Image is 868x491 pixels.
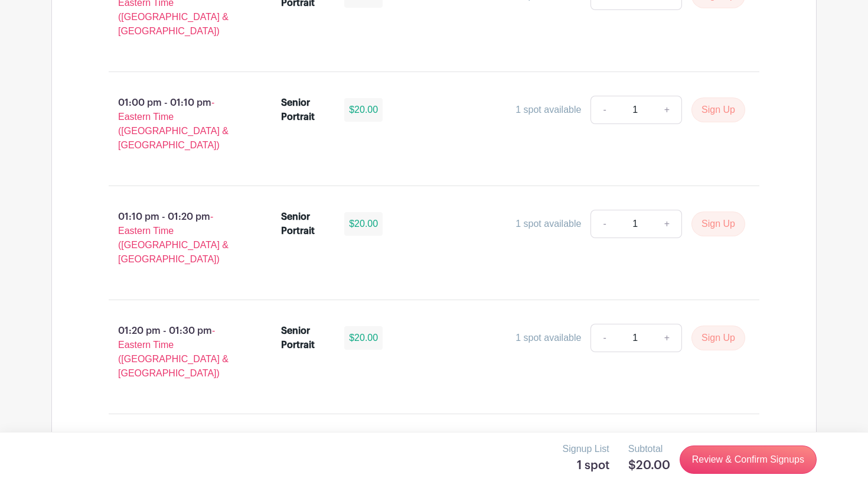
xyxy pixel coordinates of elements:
[344,326,383,350] div: $20.00
[281,96,331,124] div: Senior Portrait
[118,212,229,264] span: - Eastern Time ([GEOGRAPHIC_DATA] & [GEOGRAPHIC_DATA])
[590,96,618,124] a: -
[691,212,745,236] button: Sign Up
[344,98,383,122] div: $20.00
[515,217,581,231] div: 1 spot available
[680,446,817,474] a: Review & Confirm Signups
[281,324,331,352] div: Senior Portrait
[590,210,618,238] a: -
[118,97,229,150] span: - Eastern Time ([GEOGRAPHIC_DATA] & [GEOGRAPHIC_DATA])
[652,96,682,124] a: +
[590,324,618,352] a: -
[652,210,682,238] a: +
[691,97,745,122] button: Sign Up
[90,319,262,385] p: 01:20 pm - 01:30 pm
[344,212,383,236] div: $20.00
[515,103,581,117] div: 1 spot available
[515,331,581,345] div: 1 spot available
[90,205,262,271] p: 01:10 pm - 01:20 pm
[691,326,745,350] button: Sign Up
[652,324,682,352] a: +
[628,442,670,456] p: Subtotal
[563,459,609,473] h5: 1 spot
[563,442,609,456] p: Signup List
[281,210,331,238] div: Senior Portrait
[90,91,262,157] p: 01:00 pm - 01:10 pm
[118,326,229,378] span: - Eastern Time ([GEOGRAPHIC_DATA] & [GEOGRAPHIC_DATA])
[628,459,670,473] h5: $20.00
